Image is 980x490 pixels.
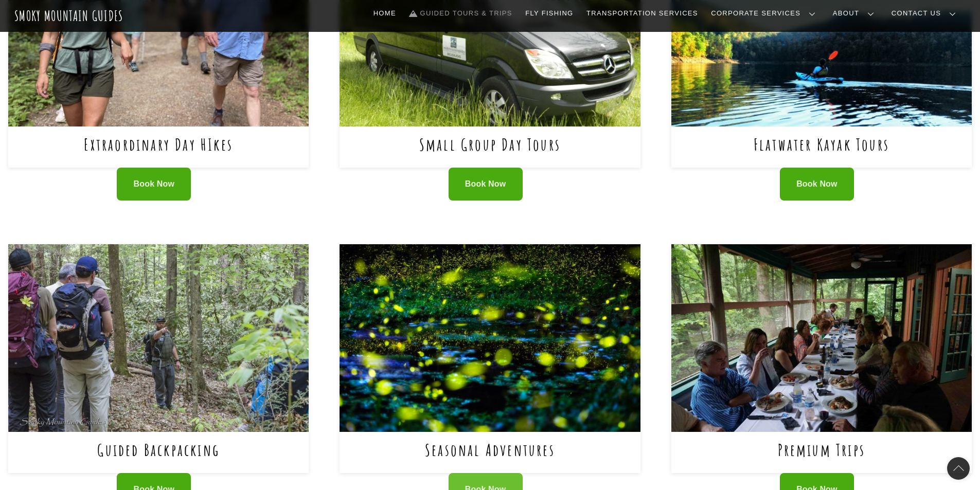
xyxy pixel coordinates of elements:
a: Seasonal Adventures [425,439,555,460]
a: Corporate Services [707,3,824,24]
img: Guided Backpacking [8,244,309,432]
a: Small Group Day Tours [419,134,561,155]
a: Contact Us [887,3,964,24]
a: Flatwater Kayak Tours [754,134,889,155]
span: Book Now [796,179,838,190]
a: Extraordinary Day HIkes [84,134,233,155]
a: Fly Fishing [521,3,577,24]
a: Home [369,3,400,24]
span: Book Now [134,179,175,190]
a: Smoky Mountain Guides [14,7,123,24]
a: Book Now [449,168,523,201]
img: Premium Trips [671,244,972,432]
a: Book Now [780,168,854,201]
img: Seasonal Adventures [340,244,640,432]
a: Book Now [117,168,191,201]
a: Guided Backpacking [97,439,220,460]
a: Guided Tours & Trips [405,3,516,24]
a: Transportation Services [582,3,702,24]
a: About [829,3,882,24]
a: Premium Trips [778,439,866,460]
span: Book Now [465,179,506,190]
